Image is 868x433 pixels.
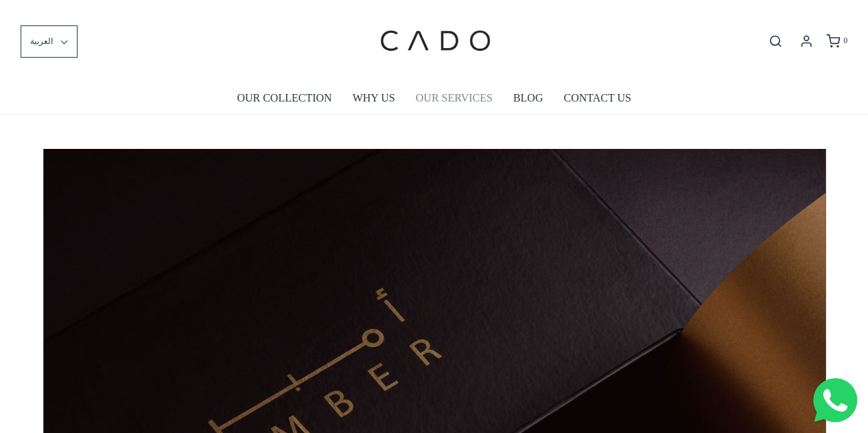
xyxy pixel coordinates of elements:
[843,36,847,45] span: 0
[237,82,331,114] a: OUR COLLECTION
[30,35,53,48] span: العربية
[376,10,493,72] img: cadogifting
[391,1,436,12] span: Last name
[416,82,493,114] a: OUR SERVICES
[353,82,395,114] a: WHY US
[391,114,456,125] span: Number of gifts
[825,34,847,48] a: 0
[813,378,857,422] img: Whatsapp
[513,82,543,114] a: BLOG
[21,25,78,58] button: العربية
[563,82,631,114] a: CONTACT US
[763,34,788,49] button: افتح شريط البحث
[391,58,459,69] span: Company name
